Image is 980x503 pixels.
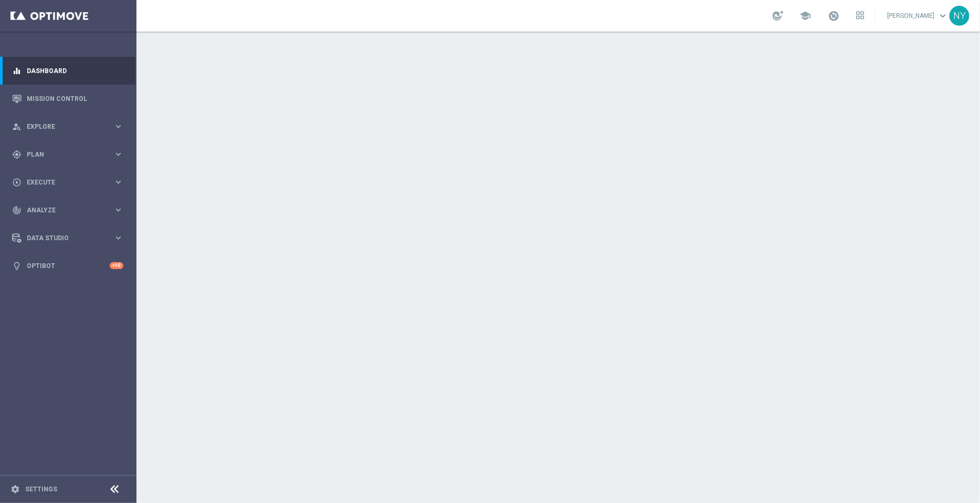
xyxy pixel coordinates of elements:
i: track_changes [12,206,22,215]
i: settings [10,485,20,494]
a: Settings [25,486,57,492]
span: school [799,10,811,22]
i: keyboard_arrow_right [113,233,123,243]
i: equalizer [12,66,22,76]
div: Plan [12,150,113,159]
i: keyboard_arrow_right [113,177,123,187]
div: Execute [12,178,113,187]
div: Analyze [12,206,113,215]
i: lightbulb [12,261,22,271]
div: Data Studio [12,233,113,243]
i: keyboard_arrow_right [113,205,123,215]
a: Optibot [27,252,110,280]
button: gps_fixed Plan keyboard_arrow_right [12,150,124,159]
a: Dashboard [27,57,123,85]
div: +10 [110,262,123,269]
i: gps_fixed [12,150,22,159]
span: Data Studio [27,235,113,241]
span: Plan [27,151,113,158]
span: Analyze [27,207,113,213]
span: keyboard_arrow_down [937,10,949,22]
button: play_circle_outline Execute keyboard_arrow_right [12,178,124,187]
i: play_circle_outline [12,178,22,187]
div: Optibot [12,252,123,280]
i: keyboard_arrow_right [113,121,123,131]
div: Mission Control [12,85,123,112]
button: lightbulb Optibot +10 [12,262,124,270]
span: Explore [27,124,113,130]
a: Mission Control [27,85,123,112]
button: equalizer Dashboard [12,67,124,75]
i: keyboard_arrow_right [113,149,123,159]
div: Explore [12,122,113,131]
a: [PERSON_NAME]keyboard_arrow_down [886,8,950,24]
span: Execute [27,179,113,186]
i: person_search [12,122,22,131]
button: track_changes Analyze keyboard_arrow_right [12,206,124,214]
button: person_search Explore keyboard_arrow_right [12,122,124,131]
button: Data Studio keyboard_arrow_right [12,234,124,242]
div: Dashboard [12,57,123,85]
div: NY [950,6,970,26]
button: Mission Control [12,95,124,103]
